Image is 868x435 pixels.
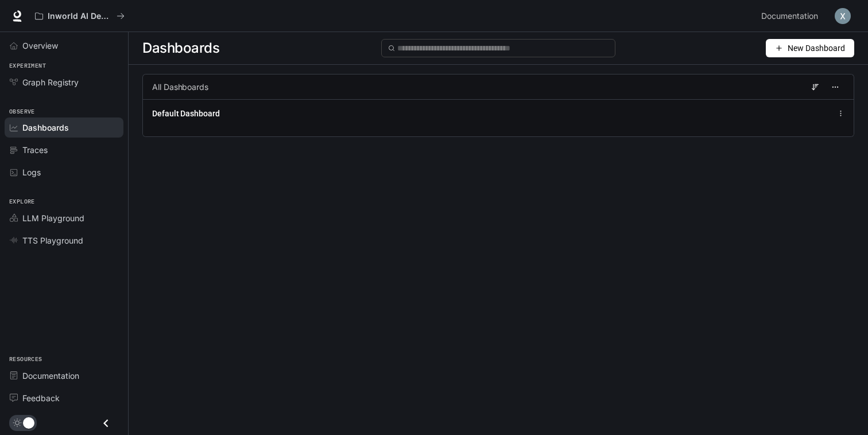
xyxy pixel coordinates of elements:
[831,5,854,28] button: User avatar
[152,81,208,93] span: All Dashboards
[22,212,84,224] span: LLM Playground
[5,208,123,228] a: LLM Playground
[5,140,123,160] a: Traces
[22,40,58,52] span: Overview
[5,162,123,182] a: Logs
[835,8,851,24] img: User avatar
[5,117,123,138] a: Dashboards
[23,416,34,429] span: Dark mode toggle
[22,166,41,178] span: Logs
[22,76,79,88] span: Graph Registry
[5,36,123,56] a: Overview
[788,42,845,54] span: New Dashboard
[5,388,123,408] a: Feedback
[93,412,119,435] button: Close drawer
[22,370,79,382] span: Documentation
[22,234,83,246] span: TTS Playground
[761,9,818,23] span: Documentation
[757,5,827,28] a: Documentation
[22,122,69,134] span: Dashboards
[48,11,112,21] p: Inworld AI Demos
[5,366,123,386] a: Documentation
[30,5,130,28] button: All workspaces
[22,144,48,156] span: Traces
[152,108,220,119] a: Default Dashboard
[142,37,219,60] span: Dashboards
[22,392,60,404] span: Feedback
[5,72,123,92] a: Graph Registry
[766,39,854,57] button: New Dashboard
[5,230,123,250] a: TTS Playground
